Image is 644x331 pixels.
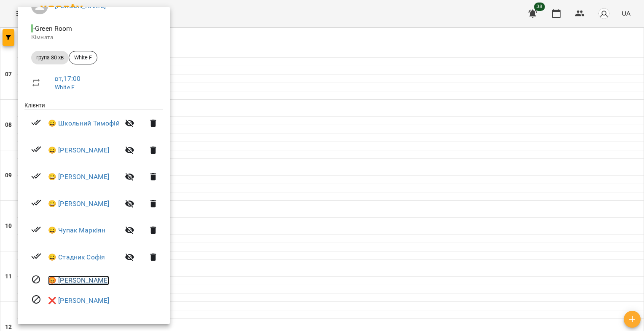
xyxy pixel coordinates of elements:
[31,33,156,42] p: Кімната
[31,24,74,32] span: - Green Room
[48,275,109,286] a: 😡 [PERSON_NAME]
[48,296,109,306] a: ❌ [PERSON_NAME]
[55,84,75,91] a: White F
[55,75,80,83] a: вт , 17:00
[31,171,41,181] svg: Візит сплачено
[31,294,41,304] svg: Візит скасовано
[24,101,163,314] ul: Клієнти
[48,118,120,128] a: 😀 Школьний Тимофій
[31,251,41,261] svg: Візит сплачено
[48,172,109,182] a: 😀 [PERSON_NAME]
[31,275,41,285] svg: Візит скасовано
[48,199,109,209] a: 😀 [PERSON_NAME]
[55,2,106,10] a: [PERSON_NAME]
[31,198,41,208] svg: Візит сплачено
[48,252,105,262] a: 😀 Стадник Софія
[31,144,41,154] svg: Візит сплачено
[31,117,41,128] svg: Візит сплачено
[48,225,105,235] a: 😀 Чупак Маркіян
[48,145,109,155] a: 😀 [PERSON_NAME]
[31,224,41,235] svg: Візит сплачено
[69,54,97,61] span: White F
[69,51,97,64] div: White F
[31,54,69,61] span: група 80 хв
